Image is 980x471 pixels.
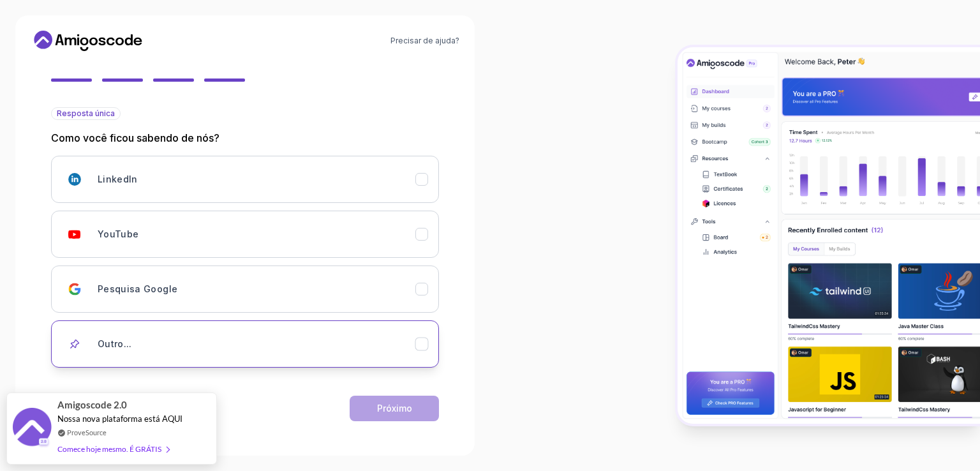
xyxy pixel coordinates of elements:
[57,108,115,118] font: Resposta única
[67,428,107,437] font: ProveSource
[51,211,439,258] button: YouTube
[57,414,182,424] font: Nossa nova plataforma está AQUI
[31,31,145,51] a: Link para casa
[678,47,980,424] img: Painel do Amigoscode
[98,283,177,294] font: Pesquisa Google
[67,427,107,438] a: ProveSource
[51,131,219,144] font: Como você ficou sabendo de nós?
[51,320,439,368] button: Outro...
[377,403,412,414] font: Próximo
[390,36,459,45] font: Precisar de ajuda?
[13,408,51,449] img: imagem de notificação de prova social provesource
[350,396,439,421] button: Próximo
[51,156,439,203] button: LinkedIn
[57,399,127,410] font: Amigoscode 2.0
[98,174,138,184] font: LinkedIn
[98,338,132,349] font: Outro...
[98,228,138,239] font: YouTube
[390,36,459,46] a: Precisar de ajuda?
[51,265,439,313] button: Pesquisa Google
[57,444,161,454] font: Comece hoje mesmo. É GRÁTIS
